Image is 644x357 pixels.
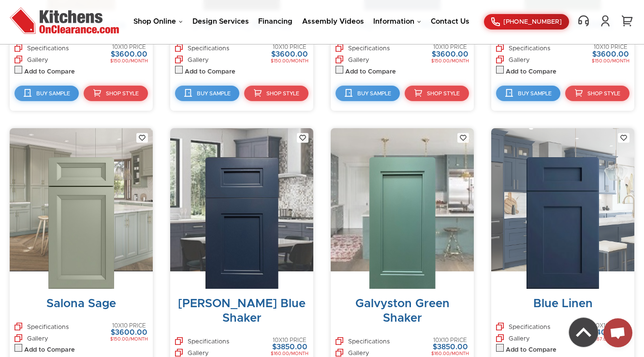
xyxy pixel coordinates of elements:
[336,349,369,357] a: Gallery
[24,68,75,76] label: Add to Compare
[110,51,148,59] div: $3600.00
[110,44,148,50] div: 10X10 PRICE
[527,157,599,289] img: BL_1.1.jpg
[603,318,632,347] div: Open chat
[431,59,469,64] div: $150.00/MONTH
[258,18,293,25] a: Financing
[266,91,299,96] span: Shop Style
[431,351,469,357] div: $160.00/MONTH
[302,18,364,25] a: Assembly Videos
[506,346,556,354] label: Add to Compare
[15,56,48,63] a: Gallery
[185,68,235,76] label: Add to Compare
[197,91,231,96] span: Buy Sample
[592,51,629,59] div: $3600.00
[192,18,249,25] a: Design Services
[271,351,308,357] div: $160.00/MONTH
[506,68,556,76] label: Add to Compare
[592,59,629,64] div: $150.00/MONTH
[110,329,148,337] div: $3600.00
[565,86,629,101] a: Shop Style
[48,157,114,289] img: SAG_1.3.jpg
[431,343,469,352] div: $3850.00
[431,18,469,25] a: Contact Us
[271,51,308,59] div: $3600.00
[496,297,629,311] div: Blue Linen
[15,334,48,342] a: Gallery
[175,297,308,326] div: [PERSON_NAME] Blue Shaker
[357,91,391,96] span: Buy Sample
[503,19,562,25] span: [PHONE_NUMBER]
[15,323,69,334] a: Specifications
[587,91,620,96] span: Shop Style
[592,44,629,50] div: 10X10 PRICE
[24,346,75,354] label: Add to Compare
[84,86,148,101] a: Shop Style
[110,337,148,342] div: $150.00/MONTH
[110,59,148,64] div: $150.00/MONTH
[15,86,79,101] a: Buy Sample
[496,86,560,101] a: Buy Sample
[10,7,119,34] img: Kitchens On Clearance
[496,334,530,342] a: Gallery
[336,44,390,55] a: Specifications
[336,297,469,326] div: Galvyston Green Shaker
[369,157,436,289] img: GGS_1.2.jpg
[106,91,139,96] span: Shop Style
[244,86,308,101] a: Shop Style
[431,51,469,59] div: $3600.00
[345,68,396,76] label: Add to Compare
[36,91,70,96] span: Buy Sample
[336,56,369,63] a: Gallery
[175,349,209,357] a: Gallery
[405,86,469,101] a: Shop Style
[373,18,421,25] a: Information
[205,157,278,289] img: bbs_1.5.jpg
[110,323,148,329] div: 10X10 PRICE
[496,323,550,334] a: Specifications
[496,56,530,63] a: Gallery
[427,91,460,96] span: Shop Style
[271,44,308,50] div: 10X10 PRICE
[271,337,308,343] div: 10X10 PRICE
[175,337,229,348] a: Specifications
[336,86,400,101] a: Buy Sample
[15,44,69,55] a: Specifications
[484,14,569,30] a: [PHONE_NUMBER]
[175,44,229,55] a: Specifications
[431,44,469,50] div: 10X10 PRICE
[569,318,598,347] img: Back to top
[431,337,469,343] div: 10X10 PRICE
[15,297,148,311] div: Salona Sage
[271,343,308,352] div: $3850.00
[518,91,552,96] span: Buy Sample
[175,56,209,63] a: Gallery
[133,18,183,25] a: Shop Online
[336,337,390,348] a: Specifications
[271,59,308,64] div: $150.00/MONTH
[496,44,550,55] a: Specifications
[175,86,239,101] a: Buy Sample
